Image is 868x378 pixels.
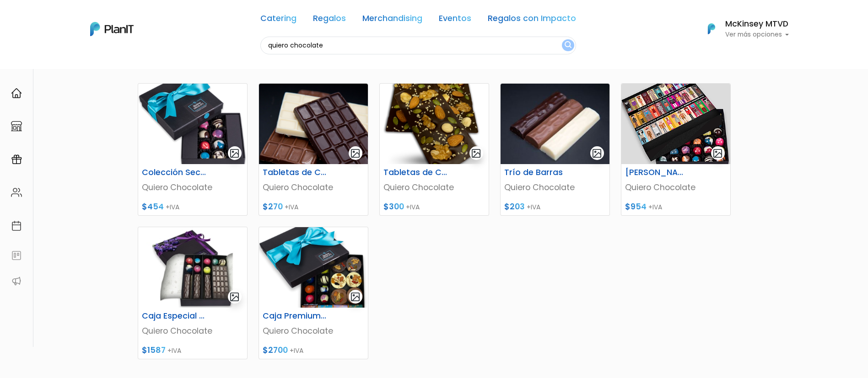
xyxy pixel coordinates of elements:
img: thumb_tableta_chocolate_2.JPG [501,84,609,164]
img: gallery-light [350,292,361,302]
img: thumb_90b3d6_b770bf60cbda402488c72967ffae92af_mv2.png [259,227,368,308]
img: thumb_tabletas_de_chocolate_con_frutos_secos.png [380,84,489,164]
a: Catering [260,15,297,26]
img: marketplace-4ceaa7011d94191e9ded77b95e3339b90024bf715f7c57f8cf31f2d8c509eaba.svg [11,121,22,132]
a: gallery-light Tabletas de Chocolate Macizo Quiero Chocolate $270 +IVA [259,83,368,216]
a: Regalos [313,15,346,26]
a: gallery-light Tabletas de Chocolate con Frutos Secos Quiero Chocolate $300 +IVA [379,83,489,216]
a: gallery-light [PERSON_NAME] Quiero Chocolate $954 +IVA [621,83,731,216]
img: feedback-78b5a0c8f98aac82b08bfc38622c3050aee476f2c9584af64705fc4e61158814.svg [11,250,22,261]
span: +IVA [406,202,420,212]
img: gallery-light [350,148,361,159]
div: ¿Necesitás ayuda? [47,9,132,27]
img: campaigns-02234683943229c281be62815700db0a1741e53638e28bf9629b52c665b00959.svg [11,154,22,165]
h6: Tabletas de Chocolate con Frutos Secos [378,168,453,177]
span: $203 [504,201,525,212]
img: home-e721727adea9d79c4d83392d1f703f7f8bce08238fde08b1acbfd93340b81755.svg [11,88,22,99]
input: Buscá regalos, desayunos, y más [260,37,576,54]
img: PlanIt Logo [701,19,722,39]
span: +IVA [290,346,303,355]
p: Quiero Chocolate [142,325,243,337]
span: $454 [142,201,164,212]
img: calendar-87d922413cdce8b2cf7b7f5f62616a5cf9e4887200fb71536465627b3292af00.svg [11,220,22,231]
p: Quiero Chocolate [142,181,243,193]
h6: Colección Secretaria [136,168,211,177]
span: +IVA [527,202,540,212]
a: Regalos con Impacto [488,15,576,26]
p: Ver más opciones [725,32,789,38]
img: partners-52edf745621dab592f3b2c58e3bca9d71375a7ef29c3b500c9f145b62cc070d4.svg [11,276,22,287]
img: gallery-light [229,292,240,302]
h6: Trío de Barras [499,168,574,177]
img: search_button-432b6d5273f82d61273b3651a40e1bd1b912527efae98b1b7a1b2c0702e16a8d.svg [565,41,571,50]
img: gallery-light [712,148,723,159]
p: Quiero Chocolate [263,325,364,337]
span: $300 [383,201,404,212]
span: +IVA [285,202,298,212]
a: Eventos [439,15,471,26]
img: thumb_tableta_de_chocolate_maciso.png [259,84,368,164]
span: $954 [625,201,647,212]
p: Quiero Chocolate [504,181,606,193]
span: +IVA [648,202,662,212]
img: gallery-light [229,148,240,159]
img: thumb_caja_amistad.png [621,84,730,164]
a: Merchandising [362,15,422,26]
img: PlanIt Logo [90,22,134,36]
button: PlanIt Logo McKinsey MTVD Ver más opciones [696,17,789,41]
span: +IVA [166,202,179,212]
span: $2700 [263,345,288,356]
img: gallery-light [471,148,481,159]
img: thumb_secretaria.png [138,84,247,164]
a: gallery-light Trío de Barras Quiero Chocolate $203 +IVA [500,83,610,216]
a: gallery-light Caja Especial Quiero Más Chocolate Quiero Chocolate $1587 +IVA [138,227,248,359]
p: Quiero Chocolate [383,181,485,193]
a: gallery-light Caja Premium Turquesa Quiero Chocolate $2700 +IVA [259,227,368,359]
span: $270 [263,201,283,212]
a: gallery-light Colección Secretaria Quiero Chocolate $454 +IVA [138,83,248,216]
h6: Caja Premium Turquesa [257,311,332,321]
p: Quiero Chocolate [625,181,727,193]
h6: McKinsey MTVD [725,20,789,28]
span: $1587 [142,345,166,356]
h6: [PERSON_NAME] [620,168,695,177]
img: thumb_90b3d6_81c384936961401bb2fcabd6396d17e1_mv23.jpg [138,227,247,308]
span: +IVA [167,346,181,355]
p: Quiero Chocolate [263,181,364,193]
img: people-662611757002400ad9ed0e3c099ab2801c6687ba6c219adb57efc949bc21e19d.svg [11,187,22,198]
h6: Tabletas de Chocolate Macizo [257,168,332,177]
img: gallery-light [592,148,602,159]
h6: Caja Especial Quiero Más Chocolate [136,311,211,321]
